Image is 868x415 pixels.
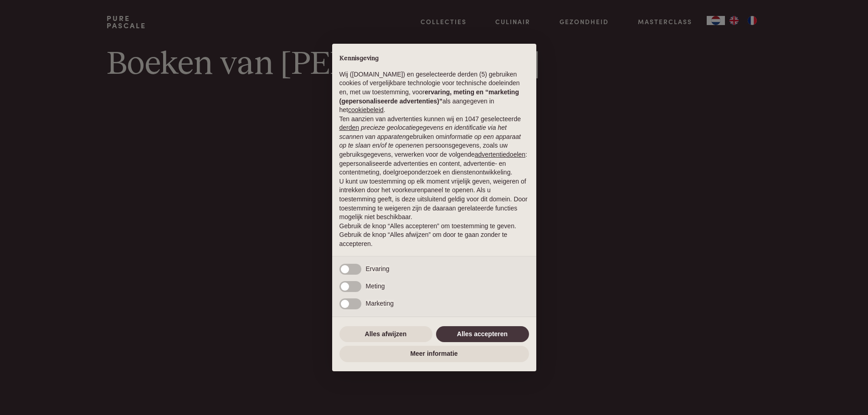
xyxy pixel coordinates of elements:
[366,282,385,290] span: Meting
[339,88,519,105] strong: ervaring, meting en “marketing (gepersonaliseerde advertenties)”
[339,55,529,63] h2: Kennisgeving
[339,222,529,249] p: Gebruik de knop “Alles accepteren” om toestemming te geven. Gebruik de knop “Alles afwijzen” om d...
[475,150,525,159] button: advertentiedoelen
[339,70,529,115] p: Wij ([DOMAIN_NAME]) en geselecteerde derden (5) gebruiken cookies of vergelijkbare technologie vo...
[339,133,521,149] em: informatie op een apparaat op te slaan en/of te openen
[339,177,529,222] p: U kunt uw toestemming op elk moment vrijelijk geven, weigeren of intrekken door het voorkeurenpan...
[366,300,394,307] span: Marketing
[339,346,529,362] button: Meer informatie
[339,115,529,177] p: Ten aanzien van advertenties kunnen wij en 1047 geselecteerde gebruiken om en persoonsgegevens, z...
[339,124,507,140] em: precieze geolocatiegegevens en identificatie via het scannen van apparaten
[436,326,529,343] button: Alles accepteren
[339,326,432,343] button: Alles afwijzen
[348,106,384,113] a: cookiebeleid
[339,123,360,133] button: derden
[366,265,390,272] span: Ervaring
